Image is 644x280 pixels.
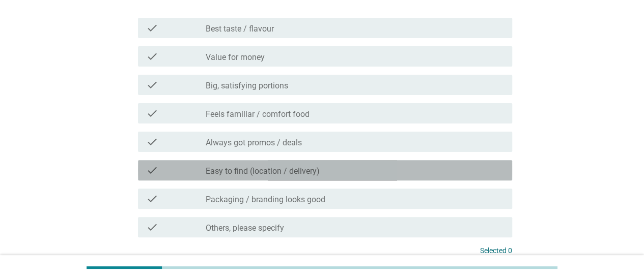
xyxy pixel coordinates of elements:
i: check [146,50,158,63]
i: check [146,107,158,119]
i: check [146,193,158,205]
label: Best taste / flavour [206,24,274,34]
label: Feels familiar / comfort food [206,109,310,119]
label: Always got promos / deals [206,138,302,148]
label: Big, satisfying portions [206,81,288,91]
i: check [146,136,158,148]
i: check [146,22,158,34]
label: Easy to find (location / delivery) [206,166,320,176]
p: Selected 0 [480,245,512,256]
i: check [146,164,158,176]
label: Packaging / branding looks good [206,195,325,205]
label: Value for money [206,52,265,63]
i: check [146,79,158,91]
label: Others, please specify [206,223,284,233]
i: check [146,221,158,233]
